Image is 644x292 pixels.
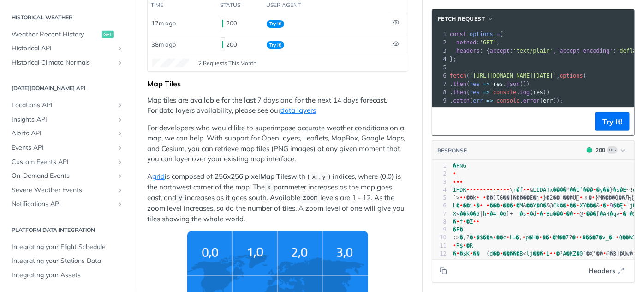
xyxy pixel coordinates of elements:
[12,30,100,39] span: Weather Recent History
[432,97,448,105] div: 9
[459,250,470,257] span: �$K
[432,178,447,186] div: 3
[500,202,503,209] span: \u4
[523,97,540,104] span: error
[450,73,586,79] span: ( , )
[553,250,556,257] span: \u11
[623,211,626,217] span: �
[456,211,459,217] span: <
[116,187,124,194] button: Show subpages for Severe Weather Events
[463,243,466,249] span: \u0
[432,30,448,38] div: 1
[603,202,606,209] span: �
[7,141,126,155] a: Events APIShow subpages for Events API
[7,42,126,55] a: Historical APIShow subpages for Historical API
[576,234,579,241] span: \u8
[537,211,540,217] span: \uf
[12,44,114,53] span: Historical API
[486,211,489,217] span: \u1d
[459,219,463,225] span: f
[456,48,480,54] span: headers
[463,219,466,225] span: \u1
[450,56,457,62] span: };
[607,202,610,209] span: \u1d
[596,202,600,209] span: &
[12,256,124,266] span: Integrating your Stations Data
[267,184,271,191] span: x
[453,219,456,225] span: �
[12,58,114,67] span: Historical Climate Normals
[147,171,408,225] p: A is composed of 256x256 pixel with ( , ) indices, where (0,0) is the northwest corner of the map...
[583,211,586,217] span: \u1e
[552,234,569,241] span: �M��7
[607,146,618,154] span: Log
[513,187,523,193] span: r�f
[432,210,447,218] div: 7
[496,97,520,104] span: console
[480,202,483,209] span: \u7
[102,31,114,38] span: get
[473,250,479,257] span: ��
[543,250,546,257] span: \u2
[12,243,124,252] span: Integrating your Flight Schedule
[456,179,459,185] span: \u0
[593,187,596,193] span: \u7f
[7,197,126,211] a: Notifications APIShow subpages for Notifications API
[7,28,126,42] a: Weather Recent Historyget
[500,187,503,193] span: \u0
[487,97,493,104] span: =>
[626,187,633,193] span: ~!
[473,97,483,104] span: err
[7,84,126,92] h2: [DATE][DOMAIN_NAME] API
[116,116,124,123] button: Show subpages for Insights API
[466,234,470,241] span: ?
[510,234,519,241] span: Ԋ�
[453,97,470,104] span: catch
[312,174,316,181] span: x
[432,55,448,63] div: 4
[432,63,448,72] div: 5
[470,187,473,193] span: \u0
[493,89,517,96] span: console
[543,211,546,217] span: \u1a
[470,89,480,96] span: res
[493,187,496,193] span: \u8
[550,250,553,257] span: \u0
[595,112,630,131] button: Try It!
[7,98,126,112] a: Locations APIShow subpages for Locations API
[116,102,124,109] button: Show subpages for Locations API
[610,202,613,209] span: 9
[7,240,126,254] a: Integrating your Flight Schedule
[480,187,483,193] span: \u0
[453,202,459,209] span: L�
[470,81,480,87] span: res
[513,48,553,54] span: 'text/plain'
[520,89,530,96] span: log
[579,234,582,241] span: \u3
[582,146,630,155] button: 200200Log
[584,264,630,278] button: Headers
[459,195,463,201] span: \u18
[453,163,466,169] span: �PNG
[432,80,448,88] div: 7
[587,147,592,153] span: 200
[549,234,552,241] span: \u11
[453,211,456,217] span: X
[477,187,480,193] span: \u0
[12,101,114,110] span: Locations API
[7,254,126,268] a: Integrating your Stations Data
[456,39,476,46] span: method
[526,250,543,257] span: lj���
[480,39,496,46] span: 'GET'
[435,14,497,24] button: fetch Request
[496,31,500,37] span: =
[626,211,630,217] span: -
[116,130,124,137] button: Show subpages for Alerts API
[507,187,510,193] span: \u0
[459,211,479,217] span: ��k��6
[198,59,256,67] span: 2 Requests This Month
[7,169,126,183] a: On-Demand EventsShow subpages for On-Demand Events
[432,38,448,47] div: 2
[12,115,114,124] span: Insights API
[570,187,593,193] span: ��Iʹ���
